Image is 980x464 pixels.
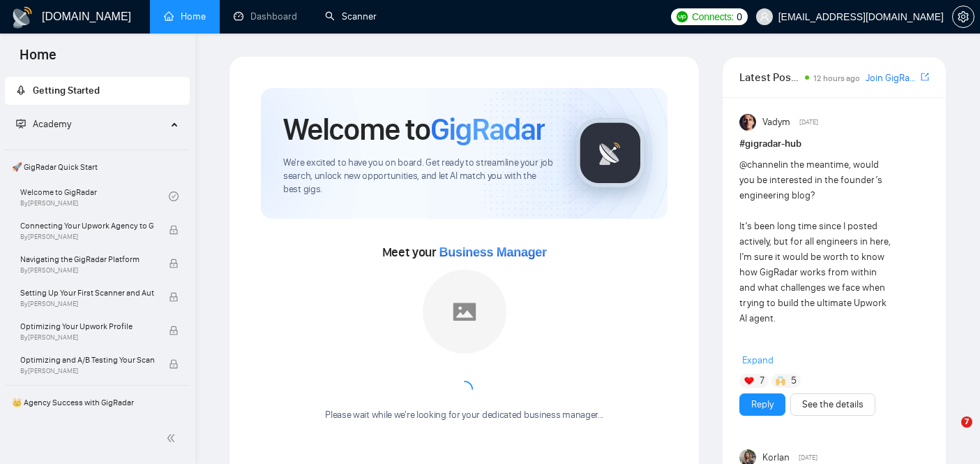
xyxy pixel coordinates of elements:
iframe: Intercom live chat [933,416,966,450]
span: Optimizing Your Upwork Profile [20,319,154,333]
button: Reply [739,393,785,416]
span: GigRadar [430,110,545,148]
span: lock [169,326,179,335]
a: See the details [802,397,864,412]
li: Getting Started [5,77,190,105]
span: loading [454,379,474,399]
a: export [921,71,929,84]
img: 🙌 [776,376,785,386]
span: 7 [760,374,764,388]
a: Join GigRadar Slack Community [866,71,918,86]
span: @channel [739,159,781,171]
span: By [PERSON_NAME] [20,266,154,275]
span: lock [169,359,179,369]
span: Getting Started [33,85,100,96]
span: 7 [961,416,972,428]
span: 👑 Agency Success with GigRadar [6,389,188,416]
span: Home [8,45,68,74]
a: dashboardDashboard [234,10,297,22]
span: export [921,71,929,82]
span: By [PERSON_NAME] [20,233,154,241]
a: Reply [751,397,774,412]
button: See the details [790,393,875,416]
span: setting [953,11,974,22]
span: Expand [742,354,774,366]
span: Optimizing and A/B Testing Your Scanner for Better Results [20,353,154,367]
a: setting [952,11,974,22]
span: Academy [33,118,71,130]
img: ❤️ [744,376,754,386]
span: 5 [791,374,797,388]
a: searchScanner [325,10,377,22]
span: Latest Posts from the GigRadar Community [739,68,801,86]
span: Navigating the GigRadar Platform [20,252,154,266]
span: 🚀 GigRadar Quick Start [6,153,188,181]
span: By [PERSON_NAME] [20,300,154,308]
h1: Welcome to [283,110,545,148]
img: placeholder.png [423,270,506,354]
span: Setting Up Your First Scanner and Auto-Bidder [20,286,154,300]
div: Please wait while we're looking for your dedicated business manager... [317,409,612,422]
span: By [PERSON_NAME] [20,367,154,375]
span: [DATE] [799,116,818,129]
span: lock [169,225,179,235]
img: gigradar-logo.png [575,118,645,188]
button: setting [952,6,974,28]
a: Welcome to GigRadarBy[PERSON_NAME] [20,181,169,212]
img: Vadym [739,114,756,131]
span: Academy [16,118,71,130]
span: Vadym [762,115,790,130]
span: [DATE] [799,451,817,464]
span: 12 hours ago [813,73,860,83]
span: Connects: [692,9,734,24]
span: check-circle [169,191,179,201]
span: fund-projection-screen [16,119,26,129]
span: rocket [16,85,26,95]
span: Meet your [382,245,547,260]
span: double-left [166,431,180,445]
span: lock [169,259,179,268]
span: We're excited to have you on board. Get ready to streamline your job search, unlock new opportuni... [283,157,553,196]
span: By [PERSON_NAME] [20,333,154,342]
span: lock [169,292,179,302]
span: Connecting Your Upwork Agency to GigRadar [20,219,154,233]
h1: # gigradar-hub [739,136,929,152]
span: user [760,12,769,22]
span: 0 [737,9,742,24]
img: logo [11,6,33,29]
img: upwork-logo.png [677,11,688,22]
a: homeHome [164,10,206,22]
span: Business Manager [439,245,547,259]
